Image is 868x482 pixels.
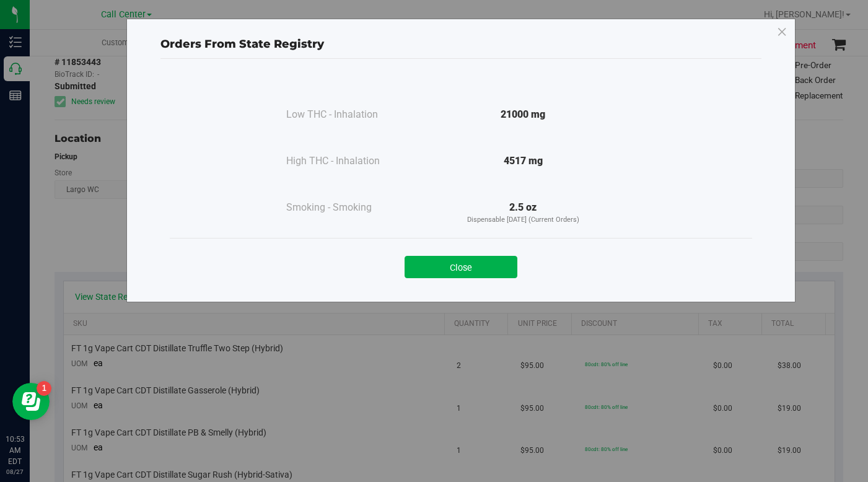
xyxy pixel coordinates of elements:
div: Low THC - Inhalation [286,107,410,122]
div: 2.5 oz [410,200,636,226]
p: Dispensable [DATE] (Current Orders) [410,215,636,226]
span: Orders From State Registry [160,37,324,51]
div: Smoking - Smoking [286,200,410,215]
div: 21000 mg [410,107,636,122]
iframe: Resource center unread badge [37,381,51,396]
div: High THC - Inhalation [286,154,410,169]
iframe: Resource center [12,383,50,420]
button: Close [405,256,517,278]
div: 4517 mg [410,154,636,169]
